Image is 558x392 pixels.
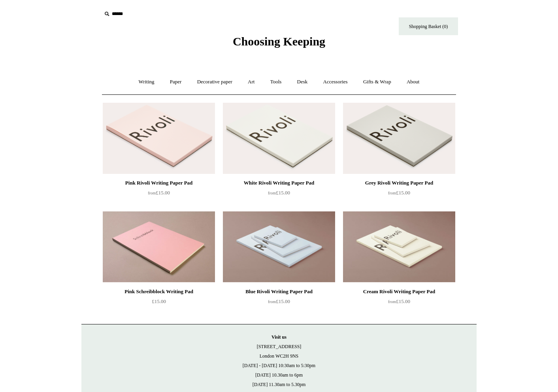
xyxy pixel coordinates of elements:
[388,191,396,195] span: from
[343,287,455,319] a: Cream Rivoli Writing Paper Pad from£15.00
[343,211,455,283] img: Cream Rivoli Writing Paper Pad
[400,72,427,92] a: About
[103,103,215,174] a: Pink Rivoli Writing Paper Pad Pink Rivoli Writing Paper Pad
[223,103,335,174] img: White Rivoli Writing Paper Pad
[225,287,333,296] div: Blue Rivoli Writing Paper Pad
[233,41,325,47] a: Choosing Keeping
[316,72,355,92] a: Accessories
[343,103,455,174] img: Grey Rivoli Writing Paper Pad
[190,72,239,92] a: Decorative paper
[223,287,335,319] a: Blue Rivoli Writing Paper Pad from£15.00
[388,298,410,304] span: £15.00
[103,211,215,283] img: Pink Schreibblock Writing Pad
[290,72,315,92] a: Desk
[271,334,287,340] strong: Visit us
[233,35,325,48] span: Choosing Keeping
[105,287,213,296] div: Pink Schreibblock Writing Pad
[223,211,335,283] a: Blue Rivoli Writing Paper Pad Blue Rivoli Writing Paper Pad
[268,300,276,304] span: from
[163,72,189,92] a: Paper
[343,103,455,174] a: Grey Rivoli Writing Paper Pad Grey Rivoli Writing Paper Pad
[343,178,455,211] a: Grey Rivoli Writing Paper Pad from£15.00
[223,178,335,211] a: White Rivoli Writing Paper Pad from£15.00
[103,103,215,174] img: Pink Rivoli Writing Paper Pad
[343,211,455,283] a: Cream Rivoli Writing Paper Pad Cream Rivoli Writing Paper Pad
[268,298,290,304] span: £15.00
[399,17,458,35] a: Shopping Basket (0)
[345,287,453,296] div: Cream Rivoli Writing Paper Pad
[223,211,335,283] img: Blue Rivoli Writing Paper Pad
[268,191,276,195] span: from
[263,72,289,92] a: Tools
[388,300,396,304] span: from
[148,190,170,196] span: £15.00
[103,287,215,319] a: Pink Schreibblock Writing Pad £15.00
[356,72,398,92] a: Gifts & Wrap
[152,298,166,304] span: £15.00
[105,178,213,188] div: Pink Rivoli Writing Paper Pad
[268,190,290,196] span: £15.00
[225,178,333,188] div: White Rivoli Writing Paper Pad
[223,103,335,174] a: White Rivoli Writing Paper Pad White Rivoli Writing Paper Pad
[148,191,156,195] span: from
[241,72,262,92] a: Art
[388,190,410,196] span: £15.00
[103,178,215,211] a: Pink Rivoli Writing Paper Pad from£15.00
[345,178,453,188] div: Grey Rivoli Writing Paper Pad
[103,211,215,283] a: Pink Schreibblock Writing Pad Pink Schreibblock Writing Pad
[132,72,162,92] a: Writing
